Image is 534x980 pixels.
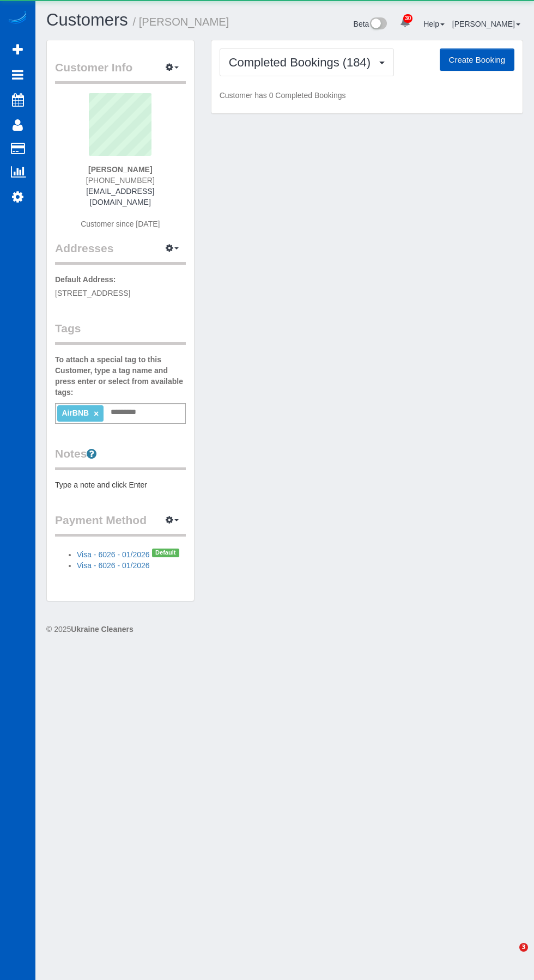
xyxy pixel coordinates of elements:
img: New interface [369,17,387,32]
button: Create Booking [440,48,514,71]
span: [STREET_ADDRESS] [55,289,130,297]
a: Beta [354,20,387,28]
legend: Notes [55,446,186,470]
strong: [PERSON_NAME] [88,165,152,174]
span: 30 [403,14,412,23]
label: To attach a special tag to this Customer, type a tag name and press enter or select from availabl... [55,354,186,398]
label: Default Address: [55,274,116,285]
span: Default [152,549,179,557]
iframe: Intercom live chat [497,943,523,969]
a: Help [423,20,445,28]
a: 30 [395,11,416,35]
span: [PHONE_NUMBER] [86,176,155,185]
strong: Ukraine Cleaners [71,625,133,634]
a: [PERSON_NAME] [452,20,520,28]
small: / [PERSON_NAME] [133,16,229,28]
button: Completed Bookings (184) [220,48,395,76]
a: Customers [46,10,128,29]
a: Visa - 6026 - 01/2026 [77,561,150,570]
a: × [94,409,99,418]
pre: Type a note and click Enter [55,479,186,490]
img: Automaid Logo [7,11,28,26]
div: © 2025 [46,624,523,635]
span: 3 [519,943,528,952]
a: [EMAIL_ADDRESS][DOMAIN_NAME] [86,187,154,206]
span: AirBNB [62,409,89,417]
legend: Payment Method [55,512,186,537]
p: Customer has 0 Completed Bookings [220,90,514,101]
legend: Customer Info [55,59,186,84]
span: Completed Bookings (184) [229,56,376,69]
span: Customer since [DATE] [81,220,160,228]
legend: Tags [55,320,186,345]
a: Visa - 6026 - 01/2026 [77,550,150,559]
